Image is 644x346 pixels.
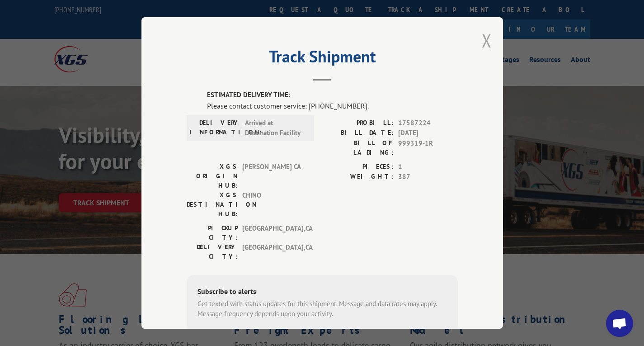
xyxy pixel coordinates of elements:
div: Subscribe to alerts [197,286,447,299]
span: 999319-1R [398,138,458,157]
label: DELIVERY CITY: [187,242,238,261]
span: 17587224 [398,118,458,128]
label: XGS ORIGIN HUB: [187,162,238,190]
span: CHINO [242,190,303,219]
label: BILL DATE: [322,128,394,138]
span: 387 [398,172,458,182]
label: WEIGHT: [322,172,394,182]
div: Please contact customer service: [PHONE_NUMBER]. [207,100,458,111]
label: DELIVERY INFORMATION: [189,118,240,138]
span: [DATE] [398,128,458,138]
a: Open chat [606,310,633,337]
label: ESTIMATED DELIVERY TIME: [207,90,458,100]
label: BILL OF LADING: [322,138,394,157]
button: Close modal [482,28,492,52]
label: PIECES: [322,162,394,172]
label: PROBILL: [322,118,394,128]
span: Arrived at Destination Facility [245,118,306,138]
span: [GEOGRAPHIC_DATA] , CA [242,242,303,261]
span: [PERSON_NAME] CA [242,162,303,190]
h2: Track Shipment [187,50,458,67]
label: PICKUP CITY: [187,223,238,242]
span: [GEOGRAPHIC_DATA] , CA [242,223,303,242]
label: XGS DESTINATION HUB: [187,190,238,219]
div: Get texted with status updates for this shipment. Message and data rates may apply. Message frequ... [197,299,447,319]
span: 1 [398,162,458,172]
